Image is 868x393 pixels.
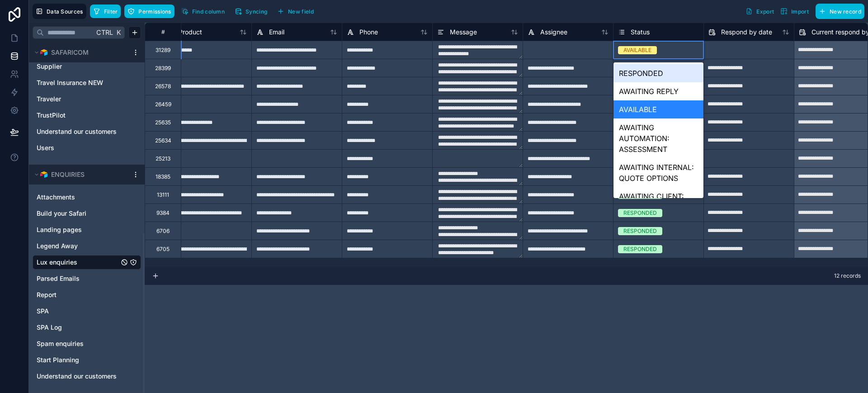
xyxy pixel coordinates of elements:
[613,158,703,187] div: AWAITING INTERNAL: QUOTE OPTIONS
[155,101,171,108] div: 26459
[37,78,103,87] span: Travel Insurance NEW
[37,193,75,202] span: Attachments
[33,108,141,123] div: TrustPilot
[37,95,61,104] span: Traveler
[33,288,141,302] div: Report
[33,369,141,384] div: Understand our customers
[623,245,657,253] div: RESPONDED
[756,8,774,15] span: Export
[245,8,267,15] span: Syncing
[51,48,89,57] span: SAFARICOM
[623,209,657,217] div: RESPONDED
[37,225,82,234] span: Landing pages
[90,5,121,18] button: Filter
[37,323,62,332] span: SPA Log
[37,143,119,152] a: Users
[812,4,864,19] a: New record
[623,227,657,235] div: RESPONDED
[33,92,141,106] div: Traveler
[95,27,114,38] span: Ctrl
[816,4,864,19] button: New record
[777,4,812,19] button: Import
[623,46,651,54] div: AVAILABLE
[613,64,703,82] div: RESPONDED
[47,8,83,15] span: Data Sources
[450,28,477,37] span: Message
[156,227,170,235] div: 6706
[33,206,141,221] div: Build your Safari
[37,355,79,365] span: Start Planning
[124,5,178,18] a: Permissions
[742,4,777,19] button: Export
[613,82,703,100] div: AWAITING REPLY
[156,209,170,217] div: 9384
[156,246,170,253] div: 6705
[231,5,274,18] a: Syncing
[33,353,141,367] div: Start Planning
[37,209,119,218] a: Build your Safari
[37,111,119,120] a: TrustPilot
[40,171,47,178] img: Airtable Logo
[33,4,86,19] button: Data Sources
[33,59,141,74] div: Supplier
[33,46,128,59] button: Airtable LogoSAFARICOM
[231,5,270,18] button: Syncing
[37,258,77,267] span: Lux enquiries
[37,307,49,316] span: SPA
[33,320,141,335] div: SPA Log
[40,49,47,56] img: Airtable Logo
[791,8,809,15] span: Import
[834,272,861,279] span: 12 records
[721,28,772,37] span: Respond by date
[37,62,62,71] span: Supplier
[37,372,119,381] a: Understand our customers
[155,83,171,90] div: 26578
[37,274,80,283] span: Parsed Emails
[104,8,118,15] span: Filter
[288,8,314,15] span: New field
[613,187,703,227] div: AWAITING CLIENT: QUOTE OPTIONS SENT
[37,143,54,152] span: Users
[155,137,171,144] div: 25634
[33,336,141,351] div: Spam enquiries
[37,339,84,348] span: Spam enquiries
[359,28,378,37] span: Phone
[37,290,57,299] span: Report
[37,339,119,348] a: Spam enquiries
[37,372,117,381] span: Understand our customers
[37,62,119,71] a: Supplier
[178,5,228,18] button: Find column
[33,168,128,181] button: Airtable LogoENQUIRIES
[155,65,171,72] div: 28399
[37,209,86,218] span: Build your Safari
[37,127,117,136] span: Understand our customers
[37,193,119,202] a: Attachments
[124,5,174,18] button: Permissions
[51,170,85,179] span: ENQUIRIES
[33,304,141,318] div: SPA
[37,241,119,251] a: Legend Away
[156,47,170,54] div: 31289
[33,223,141,237] div: Landing pages
[37,225,119,234] a: Landing pages
[33,141,141,155] div: Users
[33,255,141,270] div: Lux enquiries
[138,8,171,15] span: Permissions
[37,111,66,120] span: TrustPilot
[152,28,174,35] div: #
[613,100,703,118] div: AVAILABLE
[37,241,78,251] span: Legend Away
[156,155,170,162] div: 25213
[37,78,119,87] a: Travel Insurance NEW
[37,355,119,365] a: Start Planning
[269,28,284,37] span: Email
[37,95,119,104] a: Traveler
[33,190,141,204] div: Attachments
[274,5,317,18] button: New field
[33,76,141,90] div: Travel Insurance NEW
[37,274,119,283] a: Parsed Emails
[631,28,650,37] span: Status
[192,8,225,15] span: Find column
[156,173,170,180] div: 18385
[157,191,169,199] div: 13111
